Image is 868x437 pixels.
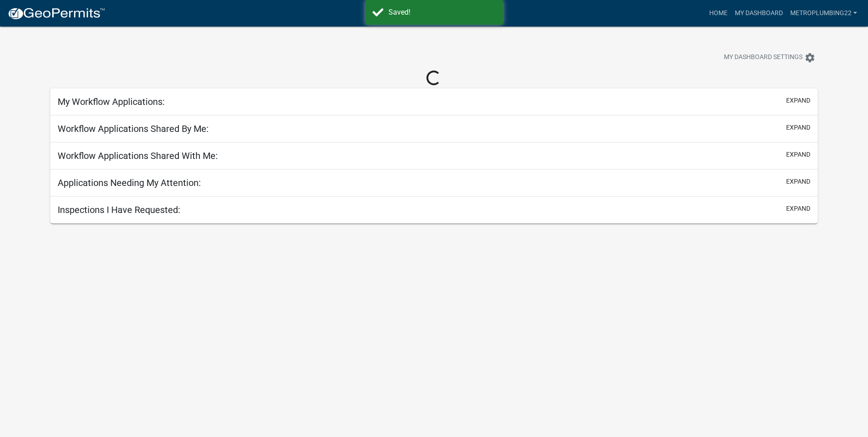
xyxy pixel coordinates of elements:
[724,52,803,63] span: My Dashboard Settings
[786,150,810,159] button: expand
[58,150,218,161] h5: Workflow Applications Shared With Me:
[58,177,201,188] h5: Applications Needing My Attention:
[786,96,810,105] button: expand
[786,177,810,186] button: expand
[731,5,787,22] a: My Dashboard
[58,96,165,107] h5: My Workflow Applications:
[804,52,815,63] i: settings
[388,7,496,18] div: Saved!
[717,49,823,66] button: My Dashboard Settingssettings
[58,204,180,215] h5: Inspections I Have Requested:
[787,5,861,22] a: metroplumbing22
[706,5,731,22] a: Home
[58,123,209,134] h5: Workflow Applications Shared By Me:
[786,123,810,132] button: expand
[786,204,810,213] button: expand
